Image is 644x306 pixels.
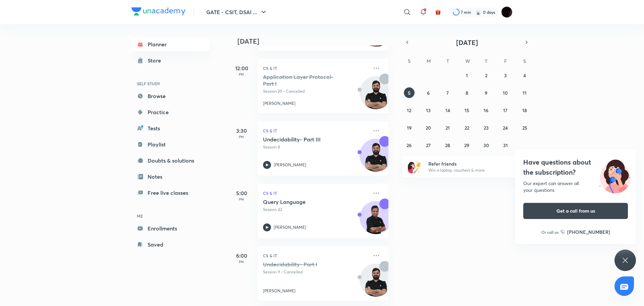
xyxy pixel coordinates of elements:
button: October 14, 2025 [442,105,453,116]
h4: [DATE] [237,37,395,45]
p: CS & IT [263,64,368,72]
img: Avatar [360,142,392,175]
button: October 18, 2025 [519,105,530,116]
p: Session 42 [263,207,368,213]
abbr: Monday [427,58,431,64]
p: Session 20 • Cancelled [263,88,368,94]
a: Enrollments [131,222,209,235]
a: Tests [131,122,209,135]
a: [PHONE_NUMBER] [560,228,610,235]
abbr: October 8, 2025 [466,90,468,96]
img: ttu_illustration_new.svg [594,157,636,193]
abbr: October 21, 2025 [445,125,450,131]
abbr: October 27, 2025 [426,142,431,148]
abbr: October 14, 2025 [445,107,450,114]
p: Session 8 [263,144,368,150]
button: October 4, 2025 [519,70,530,81]
p: [PERSON_NAME] [274,162,306,168]
img: streak [475,9,482,15]
button: October 16, 2025 [481,105,491,116]
abbr: Wednesday [465,58,470,64]
button: October 6, 2025 [423,87,434,98]
button: October 25, 2025 [519,122,530,133]
h5: 3:30 [228,127,255,135]
a: Store [131,54,209,67]
div: Our expert can answer all your questions [523,180,628,193]
button: October 27, 2025 [423,140,434,150]
abbr: October 30, 2025 [483,142,489,148]
p: Session 9 • Cancelled [263,269,368,275]
button: October 5, 2025 [404,87,415,98]
button: October 2, 2025 [481,70,491,81]
a: Free live classes [131,186,209,200]
abbr: October 28, 2025 [445,142,450,148]
h5: 12:00 [228,64,255,72]
button: October 26, 2025 [404,140,415,150]
img: Company Logo [131,7,185,15]
button: October 19, 2025 [404,122,415,133]
a: Planner [131,38,209,51]
button: October 21, 2025 [442,122,453,133]
button: October 29, 2025 [462,140,472,150]
a: Playlist [131,138,209,151]
a: Company Logo [131,7,185,17]
h6: ME [131,210,209,222]
p: PM [228,197,255,201]
button: October 7, 2025 [442,87,453,98]
abbr: October 19, 2025 [407,125,412,131]
abbr: October 29, 2025 [464,142,469,148]
abbr: October 3, 2025 [504,72,507,79]
p: [PERSON_NAME] [274,224,306,230]
img: avatar [435,9,441,15]
h5: 6:00 [228,252,255,260]
abbr: October 24, 2025 [503,125,508,131]
h5: Undecidability- Part I [263,261,346,268]
abbr: Tuesday [446,58,449,64]
button: October 30, 2025 [481,140,491,150]
button: October 1, 2025 [462,70,472,81]
button: Get a call from us [523,203,628,219]
abbr: October 1, 2025 [466,72,468,79]
abbr: October 11, 2025 [523,90,527,96]
p: PM [228,135,255,139]
a: Doubts & solutions [131,154,209,167]
p: [PERSON_NAME] [263,100,296,106]
abbr: October 7, 2025 [446,90,449,96]
button: October 31, 2025 [500,140,511,150]
h4: Have questions about the subscription? [523,157,628,177]
button: avatar [433,7,443,17]
button: October 8, 2025 [462,87,472,98]
abbr: October 12, 2025 [407,107,411,114]
h6: [PHONE_NUMBER] [567,228,610,235]
abbr: October 13, 2025 [426,107,431,114]
p: PM [228,72,255,76]
p: CS & IT [263,189,368,197]
button: October 10, 2025 [500,87,511,98]
h5: 5:00 [228,189,255,197]
p: PM [228,260,255,264]
abbr: October 5, 2025 [408,90,411,96]
img: PN Pandey [501,6,513,18]
button: October 20, 2025 [423,122,434,133]
abbr: October 16, 2025 [484,107,488,114]
abbr: October 9, 2025 [485,90,487,96]
a: Saved [131,238,209,251]
button: October 3, 2025 [500,70,511,81]
button: October 22, 2025 [462,122,472,133]
button: October 15, 2025 [462,105,472,116]
h5: Undecidability- Part III [263,136,346,143]
abbr: October 15, 2025 [465,107,469,114]
abbr: October 6, 2025 [427,90,430,96]
abbr: Friday [504,58,507,64]
abbr: Thursday [485,58,487,64]
button: October 12, 2025 [404,105,415,116]
abbr: October 17, 2025 [503,107,507,114]
a: Browse [131,89,209,103]
h5: Application Layer Protocol- Part I [263,74,346,87]
abbr: October 20, 2025 [426,125,431,131]
img: referral [408,160,421,173]
img: Avatar [360,205,392,237]
abbr: October 23, 2025 [484,125,489,131]
abbr: October 26, 2025 [407,142,412,148]
h6: SELF STUDY [131,78,209,89]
